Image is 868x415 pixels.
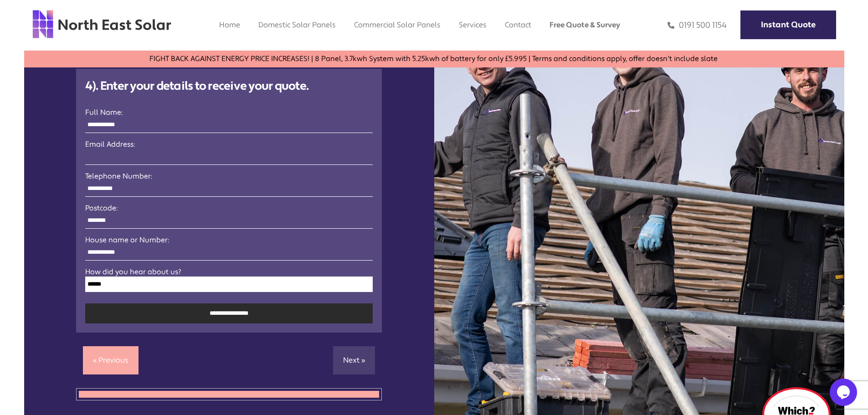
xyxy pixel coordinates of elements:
[668,20,727,31] a: 0191 500 1154
[32,9,172,39] img: north east solar logo
[830,379,859,406] iframe: chat widget
[83,346,139,374] a: « Previous
[85,236,373,245] label: House name or Number:
[258,20,336,30] a: Domestic Solar Panels
[219,20,240,30] a: Home
[459,20,487,30] a: Services
[505,20,531,30] a: Contact
[85,172,373,181] label: Telephone Number:
[668,20,674,31] img: phone icon
[85,78,308,94] strong: 4). Enter your details to receive your quote.
[333,346,375,374] a: Next »
[550,20,620,30] a: Free Quote & Survey
[740,10,836,39] a: Instant Quote
[85,140,373,149] label: Email Address:
[85,267,373,277] label: How did you hear about us?
[85,204,373,213] label: Postcode:
[85,108,373,117] label: Full Name:
[354,20,441,30] a: Commercial Solar Panels
[120,54,829,63] a: FIGHT BACK AGAINST ENERGY PRICE INCREASES! | 8 Panel, 3.7kwh System with 5.25kwh of battery for o...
